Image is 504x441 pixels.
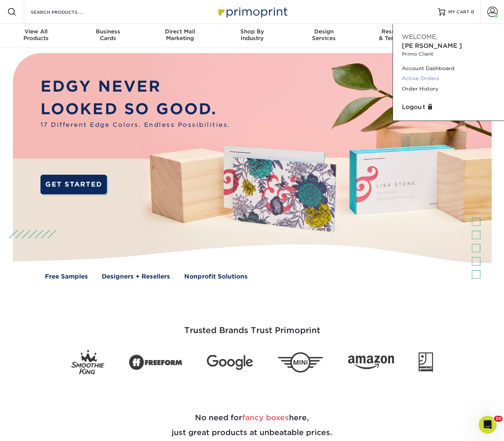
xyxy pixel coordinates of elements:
span: 17 Different Edge Colors. Endless Possibilities. [40,120,230,129]
a: Direct MailMarketing [144,24,216,47]
img: Google [207,355,253,370]
a: Shop ByIndustry [216,24,288,47]
div: Cards [72,28,144,42]
span: Business [72,28,144,35]
a: Resources& Templates [360,24,432,47]
a: GET STARTED [40,175,107,195]
input: SEARCH PRODUCTS..... [30,7,103,16]
span: Design [288,28,360,35]
div: & Templates [360,28,432,42]
a: Free Samples [45,272,88,281]
span: 0 [471,9,474,14]
span: Shop By [216,28,288,35]
small: Primo Client [402,50,495,57]
img: Smoothie King [71,350,104,375]
a: Active Orders [402,73,495,83]
img: Mini [277,352,323,372]
img: Primoprint [215,4,289,20]
a: Logout [402,103,495,112]
div: Services [288,28,360,42]
img: Goodwill [419,352,433,372]
p: LOOKED SO GOOD. [40,98,230,120]
h3: Trusted Brands Trust Primoprint [35,308,469,344]
a: BusinessCards [72,24,144,47]
div: Marketing [144,28,216,42]
span: Resources [360,28,432,35]
p: EDGY NEVER [40,75,230,98]
a: Designers + Resellers [102,272,170,281]
span: 10 [494,416,503,422]
img: Amazon [348,355,394,369]
a: Order History [402,84,495,94]
div: Industry [216,28,288,42]
a: Nonprofit Solutions [184,272,248,281]
iframe: Google Customer Reviews [2,418,63,438]
span: Welcome, [402,33,438,40]
img: Freeform [129,351,182,374]
a: DesignServices [288,24,360,47]
a: Account Dashboard [402,63,495,73]
span: MY CART [448,9,469,15]
span: [PERSON_NAME] [402,42,462,49]
iframe: Intercom live chat [479,416,497,434]
span: fancy boxes [242,413,289,422]
span: Direct Mail [144,28,216,35]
